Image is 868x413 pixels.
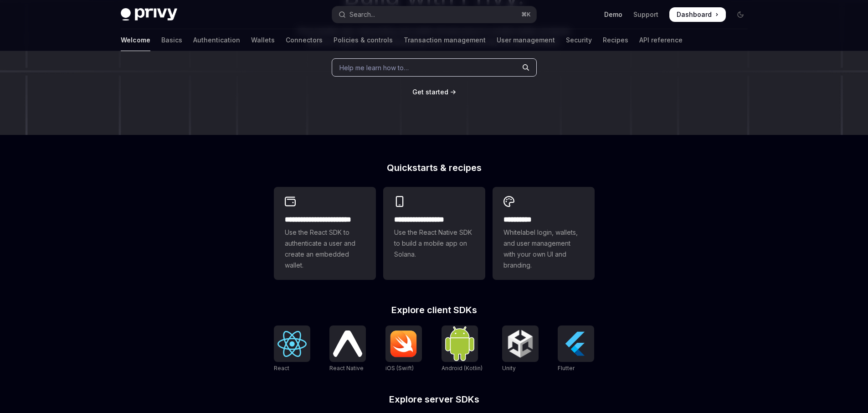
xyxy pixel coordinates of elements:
span: Dashboard [677,10,712,19]
span: Use the React SDK to authenticate a user and create an embedded wallet. [285,227,365,271]
span: Unity [502,365,516,372]
span: Get started [412,88,448,96]
img: dark logo [121,8,177,21]
a: Security [566,29,592,51]
img: React [277,331,307,357]
a: **** *****Whitelabel login, wallets, and user management with your own UI and branding. [493,187,595,280]
span: Use the React Native SDK to build a mobile app on Solana. [394,227,474,260]
img: Android (Kotlin) [445,326,474,361]
span: Help me learn how to… [339,63,409,72]
a: Policies & controls [334,29,393,51]
button: Open search [332,6,536,23]
a: Demo [604,10,622,19]
a: Basics [161,29,182,51]
img: Flutter [561,329,591,358]
a: Android (Kotlin)Android (Kotlin) [442,325,483,373]
a: API reference [639,29,683,51]
button: Toggle dark mode [733,7,748,22]
a: Support [633,10,658,19]
a: React NativeReact Native [329,325,366,373]
a: Authentication [193,29,240,51]
a: Recipes [603,29,628,51]
h2: Explore client SDKs [274,305,595,315]
a: UnityUnity [502,325,539,373]
img: React Native [333,330,362,356]
a: User management [497,29,555,51]
div: Search... [349,9,375,20]
span: React Native [329,365,364,372]
span: Android (Kotlin) [442,365,483,372]
img: iOS (Swift) [389,330,418,357]
a: iOS (Swift)iOS (Swift) [385,325,422,373]
a: Dashboard [669,7,726,22]
a: **** **** **** ***Use the React Native SDK to build a mobile app on Solana. [383,187,485,280]
h2: Explore server SDKs [274,395,595,404]
a: Welcome [121,29,150,51]
span: React [274,365,289,372]
a: Transaction management [404,29,486,51]
span: ⌘ K [521,11,531,18]
span: Flutter [558,365,575,372]
a: ReactReact [274,325,310,373]
img: Unity [506,329,535,358]
a: FlutterFlutter [558,325,594,373]
span: iOS (Swift) [385,365,414,372]
a: Get started [412,88,448,97]
a: Wallets [251,29,275,51]
span: Whitelabel login, wallets, and user management with your own UI and branding. [503,227,584,271]
h2: Quickstarts & recipes [274,163,595,172]
a: Connectors [286,29,323,51]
